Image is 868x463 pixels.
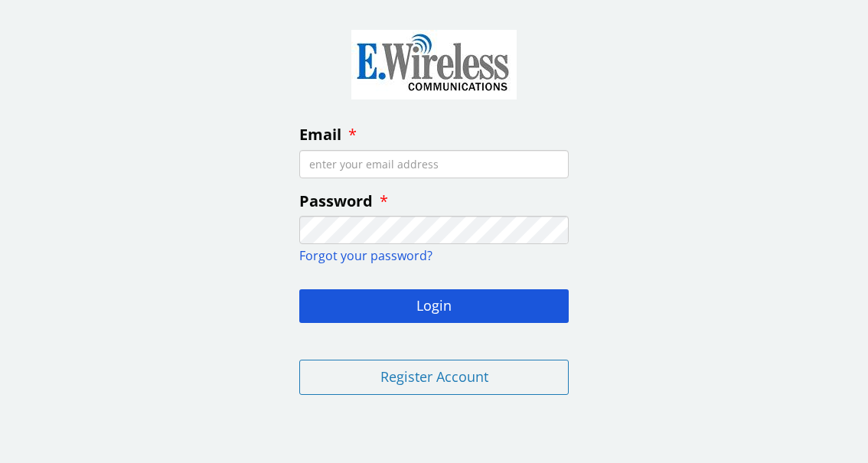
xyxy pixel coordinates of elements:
input: enter your email address [299,150,569,178]
span: Email [299,124,341,145]
button: Register Account [299,360,569,395]
a: Forgot your password? [299,247,432,264]
button: Login [299,289,569,323]
span: Password [299,191,373,211]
